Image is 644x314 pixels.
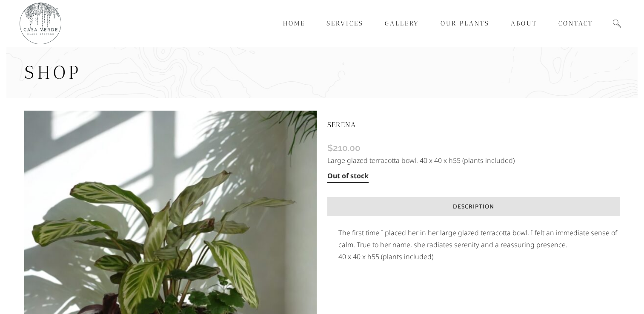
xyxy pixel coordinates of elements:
bdi: 210.00 [327,143,361,153]
span: Our Plants [441,20,489,27]
p: The first time I placed her in her large glazed terracotta bowl, I felt an immediate sense of cal... [338,227,620,251]
span: Contact [558,20,593,27]
p: Out of stock [327,170,369,183]
span: Shop [24,62,82,83]
p: Large glazed terracotta bowl. 40 x 40 x h55 (plants included) [327,154,620,166]
h1: SERENA [327,111,620,139]
span: Gallery [385,20,419,27]
span: $ [327,143,333,153]
a: View full-screen image gallery [301,118,308,130]
span: Description [453,202,494,212]
p: 40 x 40 x h55 (plants included) [338,251,620,263]
span: Home [283,20,305,27]
span: Services [326,20,364,27]
span: About [511,20,537,27]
